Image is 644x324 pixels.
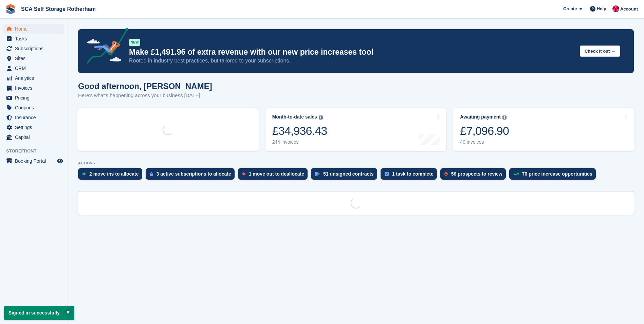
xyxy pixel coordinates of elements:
[78,168,146,183] a: 2 move ins to allocate
[6,148,68,155] span: Storefront
[78,92,212,100] p: Here's what's happening across your business [DATE]
[5,4,16,14] img: stora-icon-8386f47178a22dfd0bd8f6a31ec36ba5ce8667c1dd55bd0f319d3a0aa187defe.svg
[129,47,574,57] p: Make £1,491.96 of extra revenue with our new price increases tool
[311,168,381,183] a: 51 unsigned contracts
[440,168,509,183] a: 56 prospects to review
[15,24,56,34] span: Home
[453,108,634,151] a: Awaiting payment £7,096.90 40 invoices
[129,57,574,65] p: Rooted in industry best practices, but tailored to your subscriptions.
[3,123,64,132] a: menu
[319,115,323,120] img: icon-info-grey-7440780725fd019a000dd9b08b2336e03edf1995a4989e88bcd33f0948082b44.svg
[392,171,434,177] div: 1 task to complete
[82,172,86,176] img: move_ins_to_allocate_icon-fdf77a2bb77ea45bf5b3d319d69a93e2d87916cf1d5bf7949dd705db3b84f3ca.svg
[522,171,592,177] div: 70 price increase opportunities
[150,172,153,176] img: active_subscription_to_allocate_icon-d502201f5373d7db506a760aba3b589e785aa758c864c3986d89f69b8ff3...
[513,173,519,176] img: price_increase_opportunities-93ffe204e8149a01c8c9dc8f82e8f89637d9d84a8eef4429ea346261dce0b2c0.svg
[3,156,64,166] a: menu
[3,113,64,122] a: menu
[3,34,64,43] a: menu
[3,103,64,112] a: menu
[15,103,56,112] span: Coupons
[78,82,212,91] h1: Good afternoon, [PERSON_NAME]
[15,54,56,63] span: Sites
[3,83,64,93] a: menu
[3,132,64,142] a: menu
[242,172,245,176] img: move_outs_to_deallocate_icon-f764333ba52eb49d3ac5e1228854f67142a1ed5810a6f6cc68b1a99e826820c5.svg
[56,157,64,165] a: Preview store
[15,93,56,103] span: Pricing
[89,171,139,177] div: 2 move ins to allocate
[612,5,619,12] img: Thomas Webb
[444,172,448,176] img: prospect-51fa495bee0391a8d652442698ab0144808aea92771e9ea1ae160a38d050c398.svg
[157,171,231,177] div: 3 active subscriptions to allocate
[249,171,304,177] div: 1 move out to deallocate
[272,139,327,145] div: 244 invoices
[580,46,620,57] button: Check it out →
[15,132,56,142] span: Capital
[3,44,64,53] a: menu
[620,6,638,13] span: Account
[3,54,64,63] a: menu
[460,139,509,145] div: 40 invoices
[451,171,502,177] div: 56 prospects to review
[502,115,507,120] img: icon-info-grey-7440780725fd019a000dd9b08b2336e03edf1995a4989e88bcd33f0948082b44.svg
[460,114,501,120] div: Awaiting payment
[323,171,374,177] div: 51 unsigned contracts
[15,156,56,166] span: Booking Portal
[4,306,74,320] p: Signed in successfully.
[3,93,64,103] a: menu
[15,113,56,122] span: Insurance
[3,64,64,73] a: menu
[3,24,64,34] a: menu
[15,64,56,73] span: CRM
[460,124,509,138] div: £7,096.90
[315,172,320,176] img: contract_signature_icon-13c848040528278c33f63329250d36e43548de30e8caae1d1a13099fd9432cc5.svg
[272,124,327,138] div: £34,936.43
[3,73,64,83] a: menu
[265,108,447,151] a: Month-to-date sales £34,936.43 244 invoices
[15,73,56,83] span: Analytics
[18,3,98,15] a: SCA Self Storage Rotherham
[81,28,129,66] img: price-adjustments-announcement-icon-8257ccfd72463d97f412b2fc003d46551f7dbcb40ab6d574587a9cd5c0d94...
[15,34,56,43] span: Tasks
[272,114,317,120] div: Month-to-date sales
[15,44,56,53] span: Subscriptions
[129,39,140,46] div: NEW
[509,168,599,183] a: 70 price increase opportunities
[238,168,311,183] a: 1 move out to deallocate
[381,168,440,183] a: 1 task to complete
[15,83,56,93] span: Invoices
[15,123,56,132] span: Settings
[385,172,389,176] img: task-75834270c22a3079a89374b754ae025e5fb1db73e45f91037f5363f120a921f8.svg
[597,5,606,12] span: Help
[78,161,634,165] p: ACTIONS
[563,5,577,12] span: Create
[146,168,238,183] a: 3 active subscriptions to allocate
